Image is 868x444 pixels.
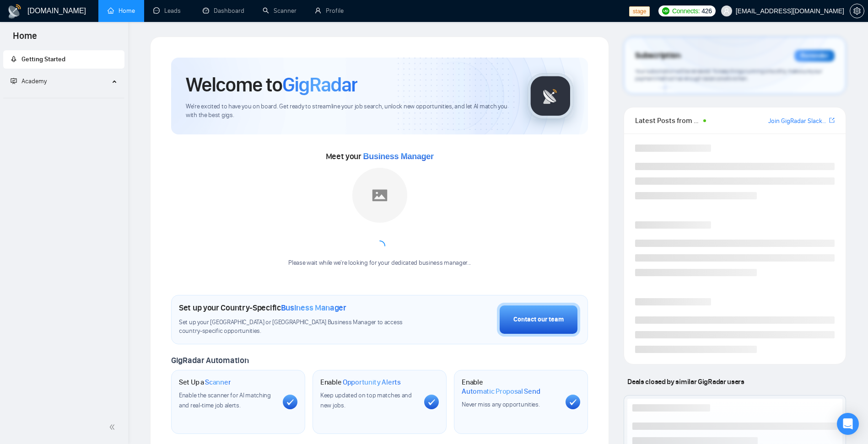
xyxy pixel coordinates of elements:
[22,55,65,63] span: Getting Started
[850,7,864,15] a: setting
[672,6,700,16] span: Connects:
[768,116,827,126] a: Join GigRadar Slack Community
[7,4,22,19] img: logo
[462,387,540,396] span: Automatic Proposal Send
[11,77,47,85] span: Academy
[186,102,513,120] span: We're excited to have you on board. Get ready to streamline your job search, unlock new opportuni...
[203,7,244,15] a: dashboardDashboard
[320,391,412,409] span: Keep updated on top matches and new jobs.
[723,8,730,14] span: user
[462,378,558,396] h1: Enable
[850,7,864,15] span: setting
[3,94,124,100] li: Academy Homepage
[829,116,835,125] a: export
[497,303,580,337] button: Contact our team
[11,78,17,84] span: fund-projection-screen
[629,6,650,16] span: stage
[850,4,864,18] button: setting
[829,117,835,124] span: export
[374,241,385,251] span: loading
[326,151,434,161] span: Meet your
[513,315,564,325] div: Contact our team
[352,168,407,223] img: placeholder.png
[462,401,539,408] span: Never miss any opportunities.
[3,50,124,69] li: Getting Started
[282,72,357,97] span: GigRadar
[263,7,297,15] a: searchScanner
[315,7,344,15] a: userProfile
[635,115,700,126] span: Latest Posts from the GigRadar Community
[837,413,859,435] div: Open Intercom Messenger
[153,7,184,15] a: messageLeads
[179,318,420,336] span: Set up your [GEOGRAPHIC_DATA] or [GEOGRAPHIC_DATA] Business Manager to access country-specific op...
[22,77,47,85] span: Academy
[635,68,822,82] span: Your subscription will be renewed. To keep things running smoothly, make sure your payment method...
[109,423,118,432] span: double-left
[186,72,357,97] h1: Welcome to
[363,152,434,161] span: Business Manager
[205,378,231,387] span: Scanner
[343,378,401,387] span: Opportunity Alerts
[179,378,231,387] h1: Set Up a
[5,29,44,48] span: Home
[635,48,680,64] span: Subscription
[179,303,346,313] h1: Set up your Country-Specific
[624,374,748,390] span: Deals closed by similar GigRadar users
[171,355,248,365] span: GigRadar Automation
[662,7,669,15] img: upwork-logo.png
[11,56,17,62] span: rocket
[108,7,135,15] a: homeHome
[179,391,271,409] span: Enable the scanner for AI matching and real-time job alerts.
[528,73,573,119] img: gigradar-logo.png
[281,303,346,313] span: Business Manager
[283,259,476,267] div: Please wait while we're looking for your dedicated business manager...
[701,6,712,16] span: 426
[320,378,401,387] h1: Enable
[794,50,835,62] div: Reminder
